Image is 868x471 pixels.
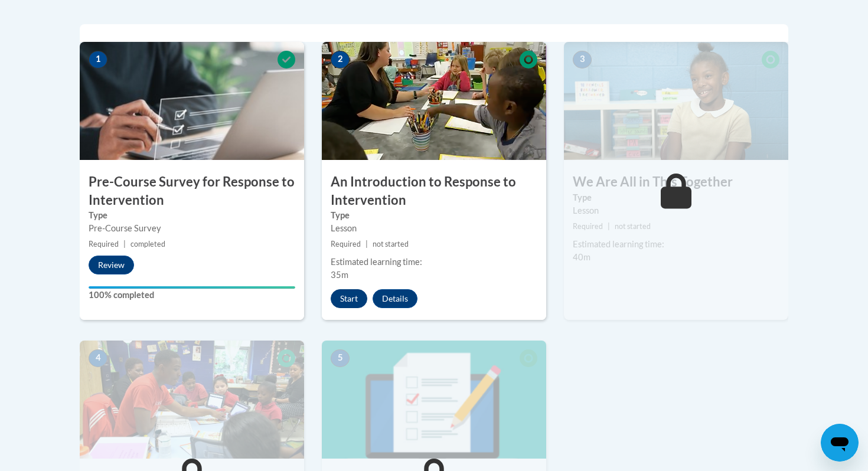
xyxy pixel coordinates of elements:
[373,289,417,308] button: Details
[322,173,546,210] h3: An Introduction to Response to Intervention
[331,349,350,367] span: 5
[89,286,295,289] div: Your progress
[573,204,779,217] div: Lesson
[80,173,304,210] h3: Pre-Course Survey for Response to Intervention
[573,222,603,231] span: Required
[331,240,361,248] span: Required
[322,341,546,459] img: Course Image
[366,240,368,248] span: |
[821,424,859,462] iframe: Button to launch messaging window
[89,222,295,235] div: Pre-Course Survey
[608,222,610,231] span: |
[373,240,409,248] span: not started
[331,289,367,308] button: Start
[331,270,348,280] span: 35m
[573,252,590,262] span: 40m
[573,51,592,68] span: 3
[564,173,788,191] h3: We Are All in This Together
[322,42,546,160] img: Course Image
[89,51,107,68] span: 1
[573,238,779,251] div: Estimated learning time:
[130,240,165,248] span: completed
[331,222,537,235] div: Lesson
[80,341,304,459] img: Course Image
[89,256,134,274] button: Review
[89,349,107,367] span: 4
[123,240,126,248] span: |
[89,289,295,302] label: 100% completed
[331,209,537,222] label: Type
[331,51,350,68] span: 2
[573,191,779,204] label: Type
[564,42,788,160] img: Course Image
[331,256,537,269] div: Estimated learning time:
[80,42,304,160] img: Course Image
[89,209,295,222] label: Type
[89,240,119,248] span: Required
[615,222,651,231] span: not started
